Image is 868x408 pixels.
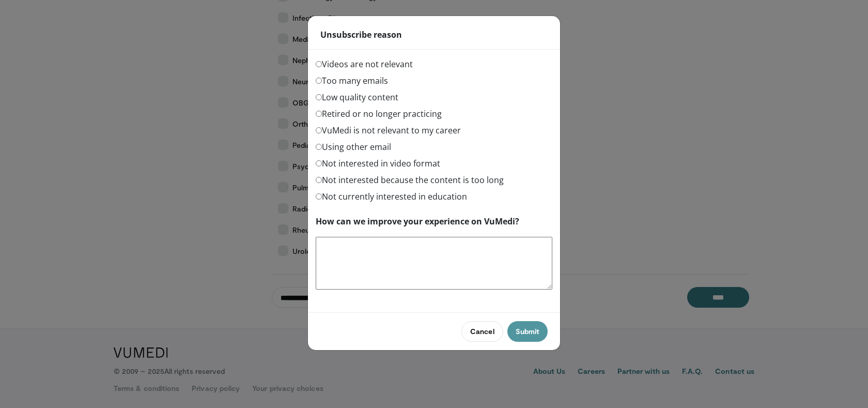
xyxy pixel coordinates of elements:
[316,190,467,203] label: Not currently interested in education
[316,160,322,167] input: Not interested in video format
[461,321,503,342] button: Cancel
[316,127,322,133] input: VuMedi is not relevant to my career
[316,141,391,153] label: Using other email
[316,111,322,117] input: Retired or no longer practicing
[316,177,322,183] input: Not interested because the content is too long
[507,321,548,342] button: Submit
[316,78,322,84] input: Too many emails
[316,94,322,100] input: Low quality content
[316,157,440,170] label: Not interested in video format
[316,174,504,186] label: Not interested because the content is too long
[316,124,461,137] label: VuMedi is not relevant to my career
[316,144,322,150] input: Using other email
[316,91,398,103] label: Low quality content
[316,215,519,228] label: How can we improve your experience on VuMedi?
[320,28,402,41] strong: Unsubscribe reason
[316,108,442,120] label: Retired or no longer practicing
[316,58,413,70] label: Videos are not relevant
[316,61,322,67] input: Videos are not relevant
[316,193,322,200] input: Not currently interested in education
[316,74,388,87] label: Too many emails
